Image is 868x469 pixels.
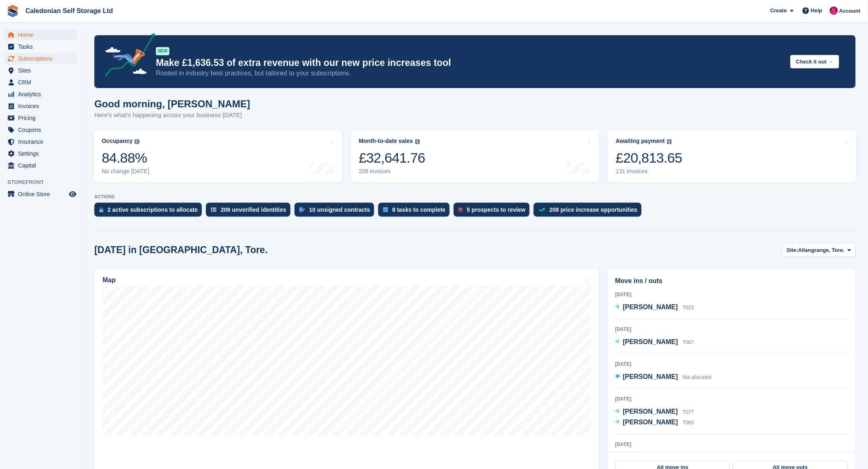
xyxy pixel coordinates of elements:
button: Site: Allangrange, Tore. [782,243,856,257]
span: Analytics [18,88,67,100]
a: menu [4,88,78,100]
img: price-adjustments-announcement-icon-8257ccfd72463d97f412b2fc003d46551f7dbcb40ab6d574587a9cd5c0d94... [98,33,155,80]
span: [PERSON_NAME] [623,338,678,345]
div: 5 prospects to review [467,206,525,213]
span: [PERSON_NAME] [623,304,678,310]
div: 208 price increase opportunities [549,206,637,213]
div: 131 invoices [616,168,682,175]
div: 8 tasks to complete [392,206,445,213]
span: Create [770,7,787,15]
div: 10 unsigned contracts [309,206,370,213]
p: Here's what's happening across your business [DATE] [94,111,250,120]
a: menu [4,53,78,64]
img: active_subscription_to_allocate_icon-d502201f5373d7db506a760aba3b589e785aa758c864c3986d89f69b8ff3... [99,207,103,213]
div: NEW [156,47,169,55]
img: task-75834270c22a3079a89374b754ae025e5fb1db73e45f91037f5363f120a921f8.svg [383,207,388,212]
a: menu [4,124,78,136]
h2: Move ins / outs [615,276,848,286]
span: T023 [683,305,694,310]
img: price_increase_opportunities-93ffe204e8149a01c8c9dc8f82e8f89637d9d84a8eef4429ea346261dce0b2c0.svg [539,208,545,212]
span: Pricing [18,112,67,124]
a: 10 unsigned contracts [295,203,379,221]
span: T067 [683,340,694,345]
img: prospect-51fa495bee0391a8d652442698ab0144808aea92771e9ea1ae160a38d050c398.svg [459,207,463,212]
a: Preview store [68,189,78,199]
div: No change [DATE] [102,168,149,175]
div: Awaiting payment [616,138,665,145]
span: Coupons [18,124,67,136]
a: Month-to-date sales £32,641.76 208 invoices [351,130,600,182]
div: Occupancy [102,138,132,145]
div: 209 unverified identities [221,206,286,213]
span: Site: [787,246,798,254]
a: menu [4,41,78,52]
img: icon-info-grey-7440780725fd019a000dd9b08b2336e03edf1995a4989e88bcd33f0948082b44.svg [667,139,672,144]
h2: Map [103,276,116,284]
span: Online Store [18,188,67,200]
span: Allangrange, Tore. [798,246,845,254]
div: [DATE] [615,395,848,403]
a: 8 tasks to complete [378,203,454,221]
div: [DATE] [615,360,848,368]
span: Capital [18,160,67,171]
div: 84.88% [102,150,149,166]
img: verify_identity-adf6edd0f0f0b5bbfe63781bf79b02c33cf7c696d77639b501bdc392416b5a36.svg [211,207,217,212]
a: menu [4,148,78,159]
a: 209 unverified identities [206,203,295,221]
a: menu [4,65,78,76]
a: menu [4,100,78,112]
span: Home [18,29,67,41]
p: Rooted in industry best practices, but tailored to your subscriptions. [156,69,784,78]
a: [PERSON_NAME] T067 [615,337,694,348]
img: stora-icon-8386f47178a22dfd0bd8f6a31ec36ba5ce8667c1dd55bd0f319d3a0aa187defe.svg [7,5,19,17]
span: Invoices [18,100,67,112]
a: menu [4,136,78,147]
span: Settings [18,148,67,159]
a: menu [4,160,78,171]
div: [DATE] [615,326,848,333]
p: ACTIONS [94,194,856,199]
span: Subscriptions [18,53,67,64]
span: Insurance [18,136,67,147]
a: Caledonian Self Storage Ltd [22,4,116,18]
a: menu [4,77,78,88]
a: [PERSON_NAME] T065 [615,417,694,428]
span: Not allocated [683,374,711,380]
a: [PERSON_NAME] Not allocated [615,372,712,383]
span: Help [811,7,822,15]
div: [DATE] [615,291,848,298]
button: Check it out → [790,55,839,68]
h1: Good morning, [PERSON_NAME] [94,98,250,109]
a: [PERSON_NAME] T077 [615,407,694,417]
a: [PERSON_NAME] T023 [615,302,694,313]
a: 2 active subscriptions to allocate [94,203,206,221]
img: icon-info-grey-7440780725fd019a000dd9b08b2336e03edf1995a4989e88bcd33f0948082b44.svg [135,139,139,144]
span: T077 [683,409,694,415]
span: Sites [18,65,67,76]
span: Storefront [7,178,82,186]
div: 2 active subscriptions to allocate [107,206,198,213]
img: contract_signature_icon-13c848040528278c33f63329250d36e43548de30e8caae1d1a13099fd9432cc5.svg [299,207,305,212]
p: Make £1,636.53 of extra revenue with our new price increases tool [156,57,784,69]
div: £32,641.76 [359,150,425,166]
a: 208 price increase opportunities [534,203,646,221]
h2: [DATE] in [GEOGRAPHIC_DATA], Tore. [94,245,268,256]
span: [PERSON_NAME] [623,419,678,426]
a: Awaiting payment £20,813.65 131 invoices [608,130,857,182]
span: T065 [683,420,694,426]
div: Month-to-date sales [359,138,413,145]
span: [PERSON_NAME] [623,373,678,380]
a: 5 prospects to review [454,203,534,221]
a: menu [4,188,78,200]
span: Tasks [18,41,67,52]
div: £20,813.65 [616,150,682,166]
a: menu [4,112,78,124]
a: Occupancy 84.88% No change [DATE] [94,130,343,182]
span: [PERSON_NAME] [623,408,678,415]
img: Donald Mathieson [830,7,838,15]
span: CRM [18,77,67,88]
div: 208 invoices [359,168,425,175]
img: icon-info-grey-7440780725fd019a000dd9b08b2336e03edf1995a4989e88bcd33f0948082b44.svg [415,139,420,144]
a: menu [4,29,78,41]
span: Account [839,7,861,15]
